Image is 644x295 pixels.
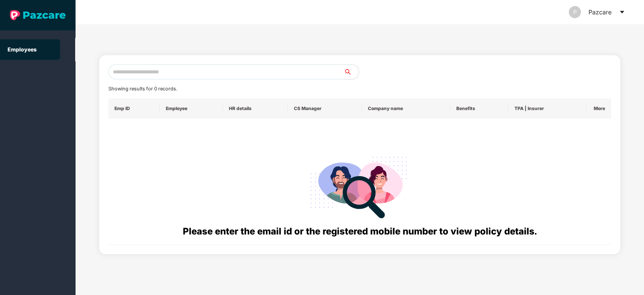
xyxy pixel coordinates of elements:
button: search [343,64,359,79]
span: caret-down [619,9,625,15]
th: Company name [362,98,450,119]
th: TPA | Insurer [508,98,586,119]
img: svg+xml;base64,PHN2ZyB4bWxucz0iaHR0cDovL3d3dy53My5vcmcvMjAwMC9zdmciIHdpZHRoPSIyODgiIGhlaWdodD0iMj... [305,147,414,224]
th: Emp ID [108,98,160,119]
span: Please enter the email id or the registered mobile number to view policy details. [183,226,537,237]
a: Employees [8,46,37,53]
th: Employee [160,98,223,119]
th: Benefits [450,98,508,119]
span: search [343,69,359,75]
span: P [573,6,577,18]
th: More [586,98,612,119]
th: CS Manager [288,98,362,119]
span: Showing results for 0 records. [108,86,177,92]
th: HR details [223,98,288,119]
